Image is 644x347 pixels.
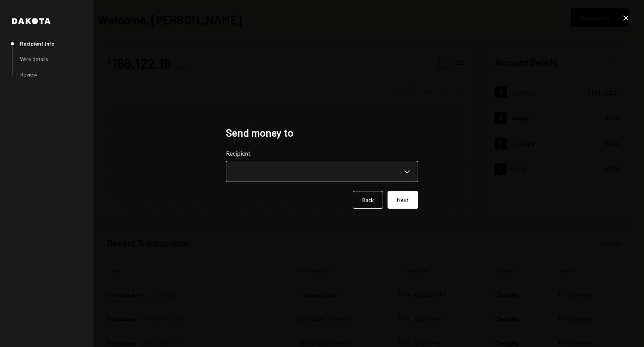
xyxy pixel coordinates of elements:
[388,191,418,209] button: Next
[20,56,48,62] div: Wire details
[226,125,418,140] h2: Send money to
[353,191,383,209] button: Back
[226,161,418,182] button: Recipient
[20,40,55,47] div: Recipient info
[20,71,37,78] div: Review
[226,149,418,158] label: Recipient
